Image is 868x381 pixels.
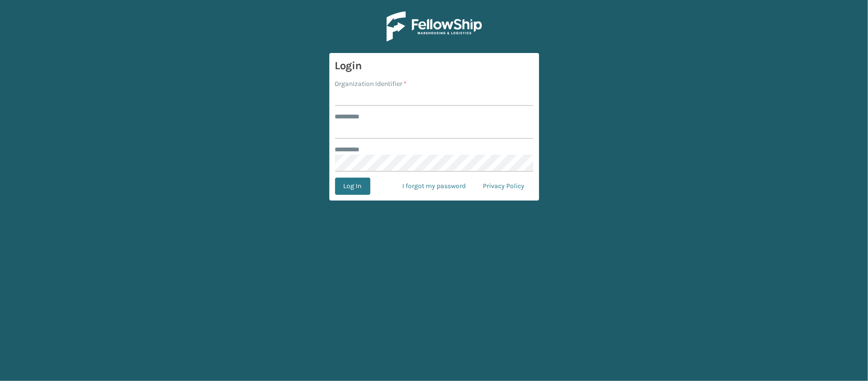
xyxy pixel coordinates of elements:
[335,79,407,89] label: Organization Identifier
[394,178,475,195] a: I forgot my password
[335,59,533,73] h3: Login
[335,178,370,195] button: Log In
[387,11,482,42] img: Logo
[475,178,533,195] a: Privacy Policy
